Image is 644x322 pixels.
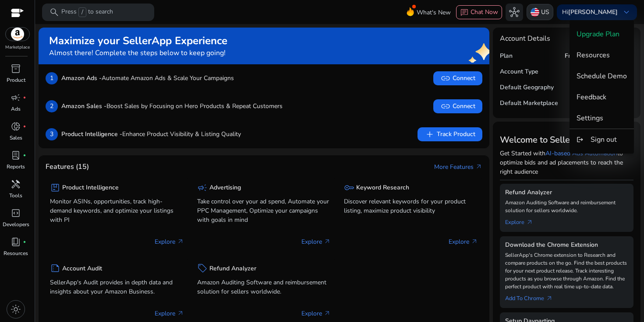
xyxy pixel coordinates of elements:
[23,154,26,157] span: fiber_manual_record
[505,251,629,290] p: SellerApp's Chrome extension to Research and compare products on the go. Find the best products f...
[11,208,21,218] span: code_blocks
[449,237,478,246] p: Explore
[565,52,593,60] h5: Freemium
[425,129,475,140] span: Track Product
[11,92,21,103] span: campaign
[11,237,21,247] span: book_4
[50,263,60,273] span: summarize
[209,265,256,273] h5: Refund Analyzer
[23,125,26,128] span: fiber_manual_record
[545,149,617,157] a: AI-based Ads Automation
[61,7,113,17] p: Press to search
[505,241,629,249] h5: Download the Chrome Extension
[500,52,513,60] h5: Plan
[61,101,283,111] p: Boost Sales by Focusing on Hero Products & Repeat Customers
[62,184,119,192] h5: Product Intelligence
[61,102,106,110] b: Amazon Sales -
[61,73,234,83] p: Automate Amazon Ads & Scale Your Campaigns
[9,192,22,199] p: Tools
[433,99,482,113] button: linkConnect
[61,74,102,82] b: Amazon Ads -
[197,278,331,296] p: Amazon Auditing Software and reimbursement solution for sellers worldwide.
[506,3,523,21] button: hub
[471,8,498,16] span: Chat Now
[596,49,633,63] button: Upgrade
[425,129,435,140] span: add
[500,35,634,43] h4: Account Details
[50,278,184,296] p: SellerApp's Audit provides in depth data and insights about your Amazon Business.
[603,52,626,61] span: Upgrade
[46,163,89,171] h4: Features (15)
[61,129,241,139] p: Enhance Product Visibility & Listing Quality
[417,5,451,20] span: What's New
[603,83,612,92] img: in.svg
[49,7,60,17] span: search
[500,135,634,145] h3: Welcome to SellerApp!
[460,8,469,17] span: chat
[541,4,549,20] p: US
[46,128,58,140] p: 3
[61,130,122,138] b: Product Intelligence -
[418,127,482,141] button: addTrack Product
[526,219,533,226] span: arrow_outward
[23,240,26,244] span: fiber_manual_record
[6,28,29,41] img: amazon.svg
[301,309,331,318] p: Explore
[531,8,539,17] img: us.svg
[617,68,633,76] h5: Seller
[610,100,633,107] h5: Amazon
[23,96,26,99] span: fiber_manual_record
[50,182,60,193] span: package
[11,121,21,132] span: donut_small
[471,238,478,245] span: arrow_outward
[500,84,554,91] h5: Default Geography
[433,71,482,85] button: linkConnect
[324,310,331,317] span: arrow_outward
[440,73,451,84] span: link
[456,5,502,19] button: chatChat Now
[197,182,208,193] span: campaign
[78,7,86,17] span: /
[5,44,30,51] p: Marketplace
[197,197,331,224] p: Take control over your ad spend, Automate your PPC Management, Optimize your campaigns with goals...
[197,263,208,273] span: sell
[440,73,475,84] span: Connect
[475,163,482,170] span: arrow_outward
[344,197,478,215] p: Discover relevant keywords for your product listing, maximize product visibility
[505,189,629,196] h5: Refund Analyzer
[546,295,553,302] span: arrow_outward
[505,290,560,303] a: Add To Chrome
[3,220,29,228] p: Developers
[505,199,629,214] p: Amazon Auditing Software and reimbursement solution for sellers worldwide.
[11,105,21,113] p: Ads
[568,8,618,16] b: [PERSON_NAME]
[11,63,21,74] span: inventory_2
[500,100,558,107] h5: Default Marketplace
[596,98,607,108] img: amazon.svg
[7,163,25,171] p: Reports
[301,237,331,246] p: Explore
[50,197,184,224] p: Monitor ASINs, opportunities, track high-demand keywords, and optimize your listings with PI
[11,304,21,315] span: light_mode
[4,249,28,257] p: Resources
[356,184,409,192] h5: Keyword Research
[440,101,475,112] span: Connect
[49,35,227,47] h2: Maximize your SellerApp Experience
[62,265,102,273] h5: Account Audit
[7,76,25,84] p: Product
[500,68,538,76] h5: Account Type
[562,9,618,15] p: Hi
[509,7,520,17] span: hub
[621,7,632,17] span: keyboard_arrow_down
[177,238,184,245] span: arrow_outward
[505,214,540,227] a: Explorearrow_outward
[177,310,184,317] span: arrow_outward
[500,149,634,176] p: Get Started with to optimize bids and ad placements to reach the right audience
[440,101,451,112] span: link
[434,162,482,171] a: More Featuresarrow_outward
[11,179,21,189] span: handyman
[344,182,354,193] span: key
[49,49,227,57] h4: Almost there! Complete the steps below to keep going!
[46,100,58,112] p: 2
[615,84,621,91] h5: IN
